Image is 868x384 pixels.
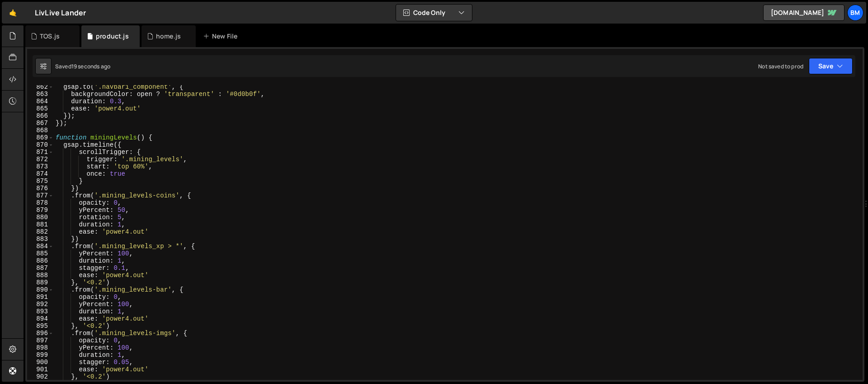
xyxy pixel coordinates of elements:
[27,206,54,214] div: 879
[396,5,472,21] button: Code Only
[758,62,803,70] div: Not saved to prod
[35,7,86,18] div: LivLive Lander
[27,228,54,235] div: 882
[27,250,54,257] div: 885
[27,214,54,221] div: 880
[27,120,54,127] div: 867
[27,91,54,98] div: 863
[27,192,54,199] div: 877
[27,98,54,105] div: 864
[27,235,54,243] div: 883
[27,293,54,301] div: 891
[203,32,241,41] div: New File
[27,134,54,141] div: 869
[27,344,54,351] div: 898
[27,257,54,264] div: 886
[27,330,54,337] div: 896
[763,5,844,21] a: [DOMAIN_NAME]
[55,62,110,70] div: Saved
[27,156,54,163] div: 872
[71,62,110,70] div: 19 seconds ago
[27,373,54,380] div: 902
[27,272,54,279] div: 888
[27,127,54,134] div: 868
[27,170,54,178] div: 874
[27,221,54,228] div: 881
[27,185,54,192] div: 876
[27,351,54,359] div: 899
[809,58,853,74] button: Save
[27,105,54,112] div: 865
[27,366,54,373] div: 901
[96,32,129,41] div: product.js
[27,286,54,293] div: 890
[40,32,60,41] div: TOS.js
[27,337,54,344] div: 897
[2,2,24,24] a: 🤙
[27,83,54,91] div: 862
[27,308,54,315] div: 893
[27,264,54,272] div: 887
[27,301,54,308] div: 892
[27,322,54,330] div: 895
[156,32,181,41] div: home.js
[27,199,54,206] div: 878
[27,243,54,250] div: 884
[27,359,54,366] div: 900
[27,315,54,322] div: 894
[27,141,54,149] div: 870
[27,178,54,185] div: 875
[27,163,54,170] div: 873
[847,5,863,21] a: bm
[27,279,54,286] div: 889
[27,112,54,120] div: 866
[27,149,54,156] div: 871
